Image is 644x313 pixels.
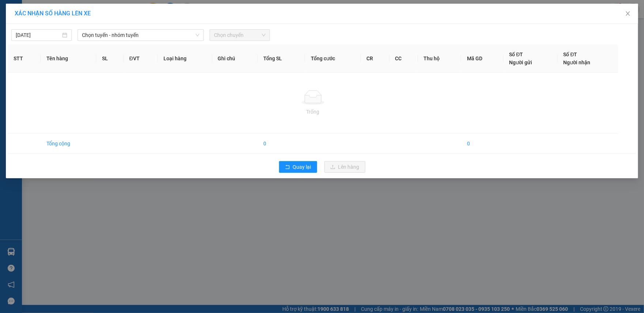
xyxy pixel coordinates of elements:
[6,6,57,24] div: VP Sa Thầy
[212,45,258,73] th: Ghi chú
[8,45,41,73] th: STT
[618,4,638,24] button: Close
[82,30,200,41] span: Chọn tuyến - nhóm tuyến
[124,45,158,73] th: ĐVT
[625,11,631,16] span: close
[293,163,311,171] span: Quay lại
[389,45,418,73] th: CC
[361,45,389,73] th: CR
[96,45,124,73] th: SL
[6,24,57,33] div: CÔ TUYẾT
[195,33,200,37] span: down
[418,45,462,73] th: Thu hộ
[63,24,122,33] div: [PERSON_NAME]
[158,45,212,73] th: Loại hàng
[461,134,503,154] td: 0
[63,7,80,15] span: Nhận:
[5,48,17,56] span: CR :
[324,161,365,173] button: uploadLên hàng
[6,7,18,15] span: Gửi:
[41,45,96,73] th: Tên hàng
[564,51,577,57] span: Số ĐT
[279,161,317,173] button: rollbackQuay lại
[214,30,265,41] span: Chọn chuyến
[41,134,96,154] td: Tổng cộng
[257,134,305,154] td: 0
[6,33,57,43] div: 0985222409
[5,47,59,56] div: 50.000
[509,51,523,57] span: Số ĐT
[564,60,591,65] span: Người nhận
[257,45,305,73] th: Tổng SL
[14,108,612,116] div: Trống
[509,60,532,65] span: Người gửi
[305,45,361,73] th: Tổng cước
[285,164,290,170] span: rollback
[63,6,122,24] div: VP [PERSON_NAME]
[15,10,91,17] span: XÁC NHẬN SỐ HÀNG LÊN XE
[63,33,122,43] div: 0334899756
[16,31,61,39] input: 11/10/2025
[461,45,503,73] th: Mã GD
